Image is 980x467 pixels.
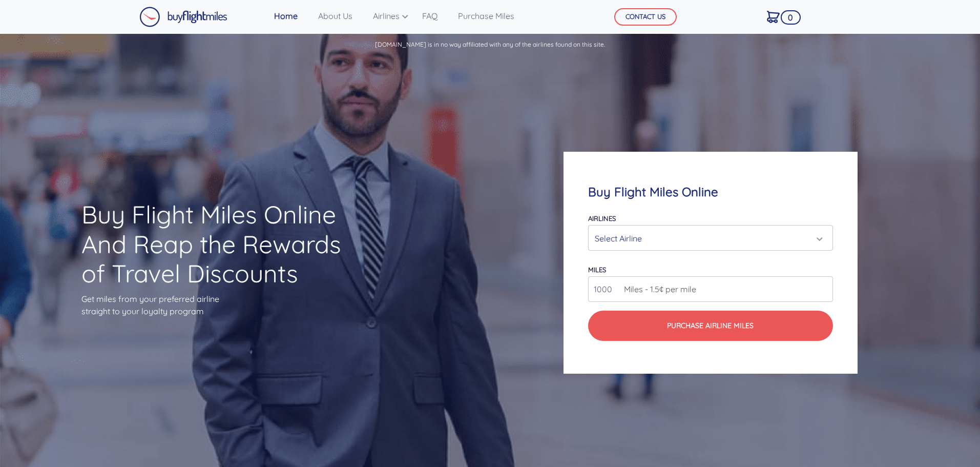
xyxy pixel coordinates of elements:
[767,11,780,23] img: Cart
[139,4,227,30] a: Buy Flight Miles Logo
[418,6,442,26] a: FAQ
[270,6,302,26] a: Home
[588,185,832,199] h4: Buy Flight Miles Online
[588,214,616,222] label: Airlines
[595,229,820,248] div: Select Airline
[781,10,801,25] span: 0
[454,6,518,26] a: Purchase Miles
[763,6,784,27] a: 0
[139,7,227,27] img: Buy Flight Miles Logo
[588,311,832,341] button: Purchase Airline Miles
[81,200,359,289] h1: Buy Flight Miles Online And Reap the Rewards of Travel Discounts
[369,6,406,26] a: Airlines
[314,6,357,26] a: About Us
[81,293,359,317] p: Get miles from your preferred airline straight to your loyalty program
[619,283,696,295] span: Miles - 1.5¢ per mile
[614,8,677,26] button: CONTACT US
[588,266,606,274] label: miles
[588,225,832,251] button: Select Airline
